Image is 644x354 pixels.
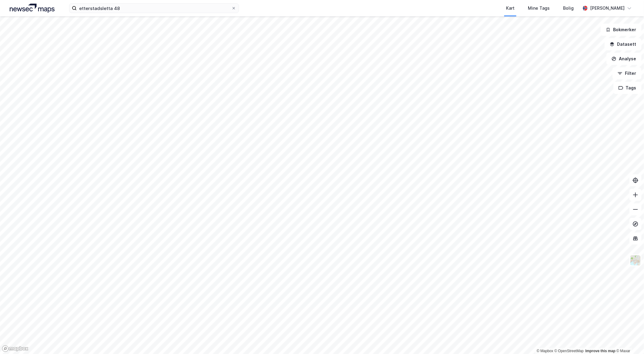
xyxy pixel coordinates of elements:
[10,4,55,13] img: logo.a4113a55bc3d86da70a041830d287a7e.svg
[613,82,642,94] button: Tags
[555,349,584,353] a: OpenStreetMap
[528,5,550,12] div: Mine Tags
[2,345,29,352] a: Mapbox homepage
[537,349,553,353] a: Mapbox
[614,325,644,354] iframe: Chat Widget
[605,38,642,50] button: Datasett
[612,67,642,79] button: Filter
[506,5,515,12] div: Kart
[601,24,642,36] button: Bokmerker
[77,4,231,13] input: Søk på adresse, matrikkel, gårdeiere, leietakere eller personer
[614,325,644,354] div: Kontrollprogram for chat
[590,5,625,12] div: [PERSON_NAME]
[606,53,642,65] button: Analyse
[563,5,574,12] div: Bolig
[630,255,641,266] img: Z
[585,349,615,353] a: Improve this map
